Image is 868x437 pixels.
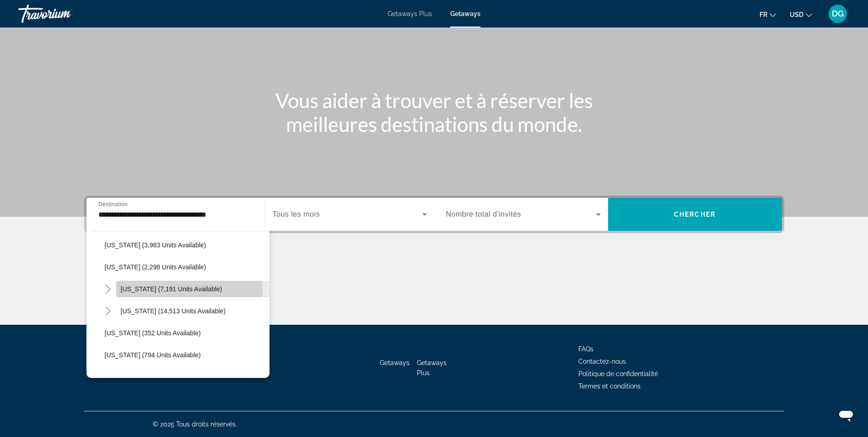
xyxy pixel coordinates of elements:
[446,210,521,218] span: Nombre total d'invités
[116,303,270,319] button: [US_STATE] (14,513 units available)
[105,263,206,271] span: [US_STATE] (2,298 units available)
[380,359,410,366] a: Getaways
[578,370,658,377] a: Politique de confidentialité
[674,211,716,218] span: Chercher
[100,281,116,297] button: Toggle New York (7,191 units available)
[578,358,626,365] a: Contactez-nous
[826,4,850,23] button: User Menu
[790,8,812,21] button: Change currency
[831,400,861,430] iframe: Bouton de lancement de la fenêtre de messagerie
[105,351,201,359] span: [US_STATE] (794 units available)
[100,259,270,275] button: [US_STATE] (2,298 units available)
[18,2,110,26] a: Travorium
[760,11,767,18] span: fr
[578,345,593,353] a: FAQs
[153,421,237,428] span: © 2025 Tous droits réservés.
[608,198,782,231] button: Chercher
[832,9,844,18] span: DG
[100,325,270,341] button: [US_STATE] (352 units available)
[790,11,803,18] span: USD
[121,285,222,293] span: [US_STATE] (7,191 units available)
[100,303,116,319] button: Toggle North Carolina (14,513 units available)
[116,281,270,297] button: [US_STATE] (7,191 units available)
[86,198,782,231] div: Search widget
[100,215,116,231] button: Toggle New Hampshire (1,876 units available)
[273,210,320,218] span: Tous les mois
[100,369,270,385] button: [US_STATE] (19,684 units available)
[116,215,270,231] button: [US_STATE] (1,876 units available)
[105,329,201,337] span: [US_STATE] (352 units available)
[450,10,480,17] a: Getaways
[760,8,776,21] button: Change language
[121,307,226,315] span: [US_STATE] (14,513 units available)
[263,88,606,136] h1: Vous aider à trouver et à réserver les meilleures destinations du monde.
[100,237,270,253] button: [US_STATE] (3,983 units available)
[98,201,128,207] span: Destination
[100,347,270,363] button: [US_STATE] (794 units available)
[388,10,432,17] a: Getaways Plus
[105,241,206,249] span: [US_STATE] (3,983 units available)
[578,382,641,390] a: Termes et conditions
[417,359,447,377] a: Getaways Plus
